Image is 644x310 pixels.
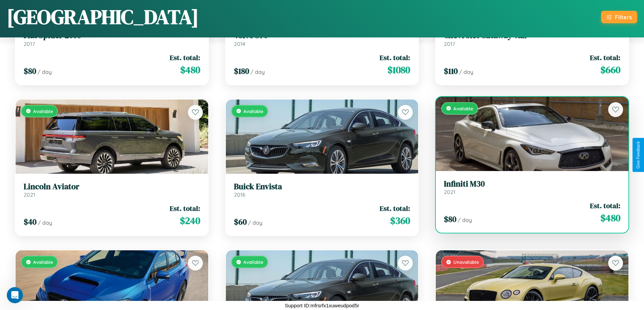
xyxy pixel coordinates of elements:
[24,40,35,47] span: 2017
[444,214,456,225] span: $ 80
[33,108,53,114] span: Available
[24,216,37,227] span: $ 40
[444,179,620,189] h3: Infiniti M30
[248,219,262,226] span: / day
[636,141,641,169] div: Give Feedback
[590,53,620,62] span: Est. total:
[387,63,410,77] span: $ 1080
[24,65,36,77] span: $ 80
[180,63,200,77] span: $ 480
[24,191,35,198] span: 2021
[444,31,620,47] a: Chevrolet Cutaway Van2017
[453,259,479,265] span: Unavailable
[590,201,620,210] span: Est. total:
[234,31,410,47] a: Volvo S702014
[170,53,200,62] span: Est. total:
[380,53,410,62] span: Est. total:
[601,11,637,23] button: Filters
[180,214,200,227] span: $ 240
[251,68,265,75] span: / day
[453,106,473,111] span: Available
[24,182,200,192] h3: Lincoln Aviator
[444,65,458,77] span: $ 110
[243,259,263,265] span: Available
[243,108,263,114] span: Available
[33,259,53,265] span: Available
[7,287,23,303] iframe: Intercom live chat
[459,68,473,75] span: / day
[24,31,200,47] a: Fiat Spider 20002017
[234,216,247,227] span: $ 60
[38,219,52,226] span: / day
[600,211,620,225] span: $ 480
[444,179,620,196] a: Infiniti M302021
[615,13,632,21] div: Filters
[600,63,620,77] span: $ 660
[380,203,410,213] span: Est. total:
[38,68,52,75] span: / day
[444,40,455,47] span: 2017
[234,40,245,47] span: 2014
[234,191,245,198] span: 2016
[234,65,249,77] span: $ 180
[444,189,455,195] span: 2021
[458,217,472,223] span: / day
[170,203,200,213] span: Est. total:
[234,182,410,198] a: Buick Envista2016
[7,3,199,31] h1: [GEOGRAPHIC_DATA]
[285,301,359,310] p: Support ID: mfrsrfx1xuweudpod5r
[24,182,200,198] a: Lincoln Aviator2021
[234,182,410,192] h3: Buick Envista
[390,214,410,227] span: $ 360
